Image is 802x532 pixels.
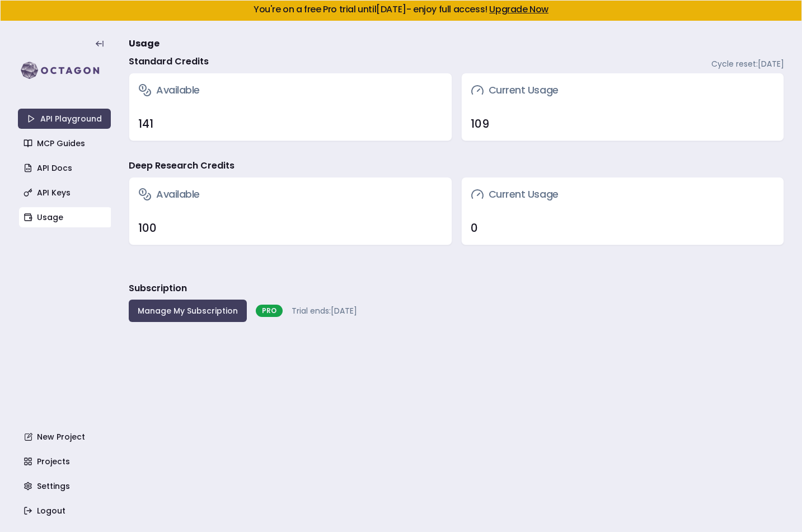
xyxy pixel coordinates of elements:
[129,282,187,295] h3: Subscription
[129,37,160,50] span: Usage
[18,109,111,129] a: API Playground
[19,501,112,521] a: Logout
[471,220,775,236] div: 0
[19,476,112,496] a: Settings
[10,5,792,14] h5: You're on a free Pro trial until [DATE] - enjoy full access!
[19,427,112,447] a: New Project
[711,58,784,69] span: Cycle reset: [DATE]
[489,3,548,16] a: Upgrade Now
[19,183,112,203] a: API Keys
[138,186,200,202] h3: Available
[129,159,234,172] h4: Deep Research Credits
[18,59,111,82] img: logo-rect-yK7x_WSZ.svg
[129,55,209,68] h4: Standard Credits
[471,186,559,202] h3: Current Usage
[129,300,247,322] button: Manage My Subscription
[138,116,443,132] div: 141
[471,116,775,132] div: 109
[19,207,112,227] a: Usage
[292,305,357,316] span: Trial ends: [DATE]
[19,158,112,178] a: API Docs
[256,305,283,317] div: PRO
[19,133,112,153] a: MCP Guides
[471,82,559,98] h3: Current Usage
[19,451,112,472] a: Projects
[138,220,443,236] div: 100
[138,82,200,98] h3: Available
